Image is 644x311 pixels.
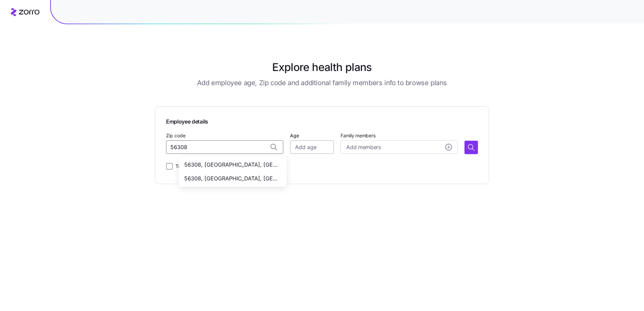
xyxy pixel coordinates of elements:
span: 56308, [GEOGRAPHIC_DATA], [GEOGRAPHIC_DATA] [184,174,279,183]
h1: Explore health plans [272,59,372,75]
span: Employee details [166,117,478,126]
label: Zip code [166,132,186,139]
button: Add membersadd icon [341,140,458,154]
span: Family members [341,132,458,139]
span: Add members [346,143,381,151]
svg: add icon [445,144,452,150]
label: Age [290,132,299,139]
input: Zip code [166,140,283,154]
label: Tobacco user [173,162,205,170]
h3: Add employee age, Zip code and additional family members info to browse plans [197,78,447,88]
input: Add age [290,140,334,154]
span: 56308, [GEOGRAPHIC_DATA], [GEOGRAPHIC_DATA] [184,161,279,169]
